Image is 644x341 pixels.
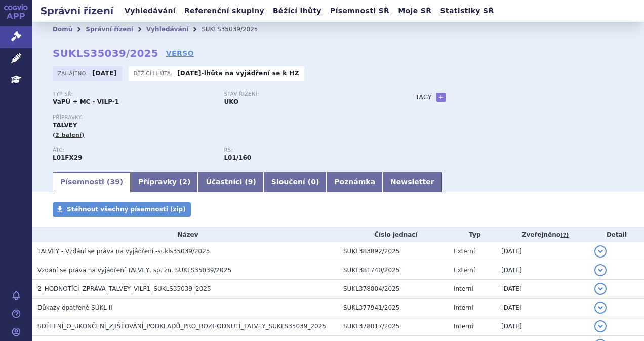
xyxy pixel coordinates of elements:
span: SDĚLENÍ_O_UKONČENÍ_ZJIŠŤOVÁNÍ_PODKLADŮ_PRO_ROZHODNUTÍ_TALVEY_SUKLS35039_2025 [37,323,326,330]
span: Důkazy opatřené SÚKL II [37,304,112,311]
a: Moje SŘ [395,4,434,18]
p: Typ SŘ: [53,91,214,97]
p: Přípravky: [53,115,395,121]
span: TALVEY - Vzdání se práva na vyjádření -sukls35039/2025 [37,248,210,255]
h2: Správní řízení [32,4,122,18]
a: Statistiky SŘ [437,4,497,18]
p: Stav řízení: [224,91,385,97]
button: detail [594,283,607,295]
th: Typ [449,227,496,242]
span: TALVEY [53,122,77,129]
a: Správní řízení [86,26,133,33]
a: Účastníci (9) [198,172,263,192]
button: detail [594,245,607,258]
span: 2_HODNOTÍCÍ_ZPRÁVA_TALVEY_VILP1_SUKLS35039_2025 [37,285,211,292]
td: SUKL378017/2025 [338,317,449,336]
span: Externí [454,267,475,274]
button: detail [594,302,607,314]
a: Newsletter [383,172,442,192]
p: ATC: [53,147,214,153]
strong: [DATE] [177,70,202,77]
th: Název [32,227,338,242]
a: Sloučení (0) [264,172,327,192]
td: [DATE] [496,280,589,299]
a: Vyhledávání [146,26,188,33]
span: Běžící lhůta: [134,69,175,77]
span: Interní [454,285,473,292]
td: SUKL383892/2025 [338,242,449,261]
strong: monoklonální protilátky a konjugáty protilátka – léčivo [224,154,251,161]
span: Interní [454,304,473,311]
td: SUKL381740/2025 [338,261,449,280]
a: Písemnosti (39) [53,172,131,192]
h3: Tagy [416,91,432,103]
span: (2 balení) [53,132,85,138]
a: + [436,93,446,102]
td: [DATE] [496,317,589,336]
td: [DATE] [496,299,589,317]
span: Externí [454,248,475,255]
li: SUKLS35039/2025 [202,22,271,37]
th: Detail [589,227,644,242]
span: 0 [311,178,316,186]
span: Stáhnout všechny písemnosti (zip) [67,206,186,213]
th: Zveřejněno [496,227,589,242]
strong: SUKLS35039/2025 [53,47,158,59]
a: Vyhledávání [122,4,179,18]
p: RS: [224,147,385,153]
strong: TALKVETAMAB [53,154,83,161]
a: Domů [53,26,72,33]
th: Číslo jednací [338,227,449,242]
a: Stáhnout všechny písemnosti (zip) [53,202,191,217]
abbr: (?) [560,232,569,239]
button: detail [594,264,607,276]
span: 39 [110,178,119,186]
a: Poznámka [327,172,383,192]
a: Běžící lhůty [270,4,325,18]
span: 9 [248,178,253,186]
p: - [177,69,299,77]
a: Přípravky (2) [131,172,198,192]
a: lhůta na vyjádření se k HZ [204,70,299,77]
span: Zahájeno: [58,69,90,77]
td: SUKL377941/2025 [338,299,449,317]
td: SUKL378004/2025 [338,280,449,299]
a: VERSO [166,48,194,58]
button: detail [594,320,607,332]
span: 2 [182,178,187,186]
strong: VaPÚ + MC - VILP-1 [53,98,119,105]
strong: [DATE] [93,70,117,77]
a: Referenční skupiny [181,4,267,18]
strong: UKO [224,98,238,105]
td: [DATE] [496,261,589,280]
span: Vzdání se práva na vyjádření TALVEY, sp. zn. SUKLS35039/2025 [37,267,231,274]
td: [DATE] [496,242,589,261]
a: Písemnosti SŘ [327,4,392,18]
span: Interní [454,323,473,330]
